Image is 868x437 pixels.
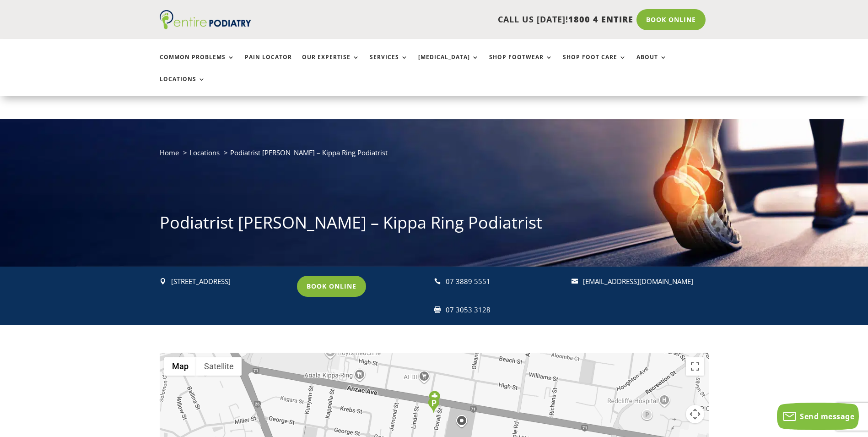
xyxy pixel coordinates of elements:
[160,147,709,165] nav: breadcrumb
[189,148,220,157] a: Locations
[563,54,626,74] a: Shop Foot Care
[164,357,196,376] button: Show street map
[636,54,667,74] a: About
[160,148,179,157] a: Home
[489,54,553,74] a: Shop Footwear
[245,54,292,74] a: Pain Locator
[777,403,859,430] button: Send message
[571,278,578,284] span: 
[160,10,251,29] img: logo (1)
[800,411,854,421] span: Send message
[434,278,441,284] span: 
[446,304,563,316] div: 07 3053 3128
[196,357,242,376] button: Show satellite imagery
[370,54,408,74] a: Services
[171,276,289,288] div: [STREET_ADDRESS]
[583,277,693,286] a: [EMAIL_ADDRESS][DOMAIN_NAME]
[160,278,166,284] span: 
[418,54,479,74] a: [MEDICAL_DATA]
[160,211,709,239] h1: Podiatrist [PERSON_NAME] – Kippa Ring Podiatrist
[297,276,366,297] a: Book Online
[686,405,704,423] button: Map camera controls
[686,357,704,376] button: Toggle fullscreen view
[568,14,633,25] span: 1800 4 ENTIRE
[434,306,441,313] span: 
[160,22,251,31] a: Entire Podiatry
[428,397,439,413] div: Parking
[636,9,706,30] a: Book Online
[429,391,440,407] div: Entire Podiatry Kippa Ring Clinic
[160,76,205,96] a: Locations
[160,54,235,74] a: Common Problems
[302,54,360,74] a: Our Expertise
[286,14,633,26] p: CALL US [DATE]!
[230,148,388,157] span: Podiatrist [PERSON_NAME] – Kippa Ring Podiatrist
[446,276,563,288] div: 07 3889 5551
